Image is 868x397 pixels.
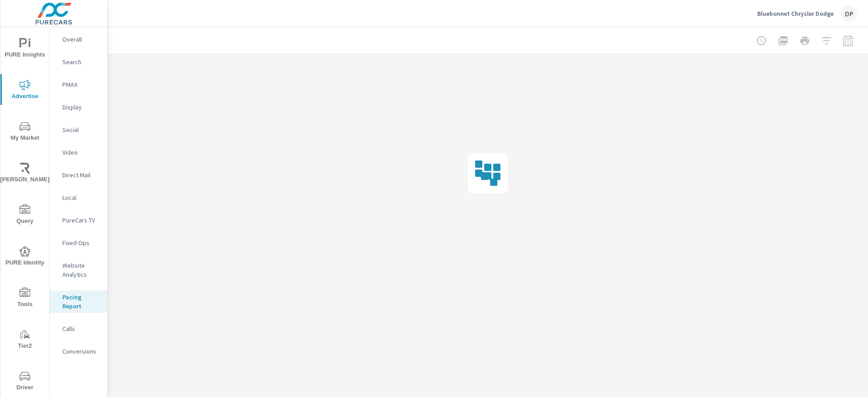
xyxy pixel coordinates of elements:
p: PMAX [62,80,100,89]
span: My Market [3,121,47,143]
p: Local [62,193,100,202]
p: Conversions [62,347,100,356]
div: PureCars TV [50,213,107,227]
p: Calls [62,324,100,333]
div: Social [50,123,107,137]
span: PURE Insights [3,38,47,60]
div: Fixed Ops [50,236,107,250]
div: Website Analytics [50,259,107,281]
p: Video [62,148,100,157]
span: Tier2 [3,329,47,351]
div: PMAX [50,78,107,91]
p: Pacing Report [62,293,100,311]
div: DP [841,5,857,22]
p: Bluebonnet Chrysler Dodge [757,9,834,18]
span: [PERSON_NAME] [3,163,47,185]
p: Display [62,103,100,112]
p: Search [62,57,100,66]
div: Local [50,191,107,204]
p: Website Analytics [62,261,100,279]
p: Direct Mail [62,170,100,180]
div: Video [50,146,107,159]
p: Fixed Ops [62,238,100,247]
p: Overall [62,35,100,44]
div: Direct Mail [50,168,107,182]
p: PureCars TV [62,216,100,225]
div: Search [50,55,107,69]
p: Social [62,125,100,134]
div: Overall [50,33,107,46]
span: Driver [3,371,47,393]
span: Tools [3,288,47,310]
div: Conversions [50,345,107,358]
span: Query [3,204,47,227]
div: Pacing Report [50,290,107,313]
span: Advertise [3,80,47,102]
div: Display [50,100,107,114]
div: Calls [50,322,107,336]
span: PURE Identity [3,246,47,268]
